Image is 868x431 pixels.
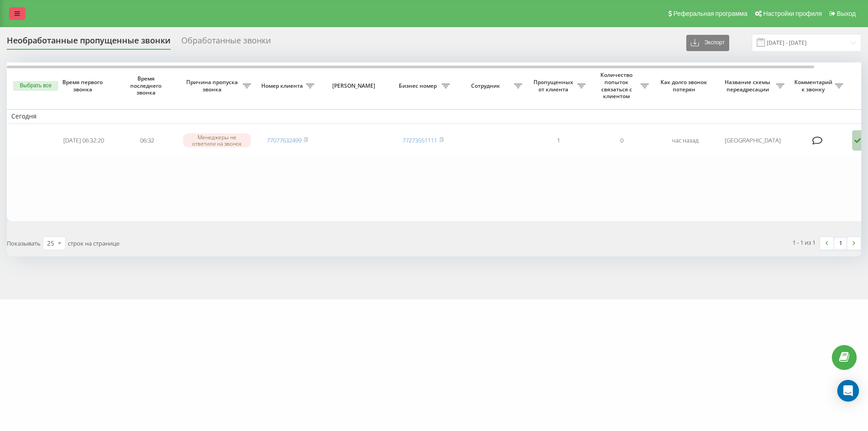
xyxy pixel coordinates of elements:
td: [DATE] 06:32:20 [52,125,115,156]
div: Обработанные звонки [181,36,271,50]
span: Выход [837,10,856,17]
span: Количество попыток связаться с клиентом [594,71,641,99]
a: 77273551111 [402,136,437,144]
span: Как долго звонок потерян [660,79,709,93]
div: Необработанные пропущенные звонки [7,36,170,50]
span: Время первого звонка [59,79,108,93]
span: Настройки профиля [763,10,822,17]
span: Бизнес номер [396,82,442,90]
span: строк на странице [68,239,119,247]
td: 06:32 [115,125,179,156]
span: Сотрудник [459,82,514,90]
span: Название схемы переадресации [721,79,776,93]
a: 1 [834,237,847,250]
div: Open Intercom Messenger [837,380,859,402]
button: Экспорт [686,35,729,51]
span: Реферальная программа [673,10,747,17]
div: Менеджеры не ответили на звонок [183,133,251,147]
span: [PERSON_NAME] [326,82,383,90]
div: 1 - 1 из 1 [793,238,816,247]
td: 0 [590,125,653,156]
td: час назад [653,125,717,156]
a: 77077632499 [267,136,302,144]
span: Номер клиента [260,82,306,90]
span: Причина пропуска звонка [183,79,243,93]
span: Показывать [7,239,41,247]
span: Время последнего звонка [123,75,171,96]
span: Пропущенных от клиента [531,79,577,93]
div: 25 [47,239,54,248]
td: [GEOGRAPHIC_DATA] [717,125,789,156]
button: Выбрать все [13,81,58,91]
span: Комментарий к звонку [793,79,835,93]
td: 1 [527,125,590,156]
